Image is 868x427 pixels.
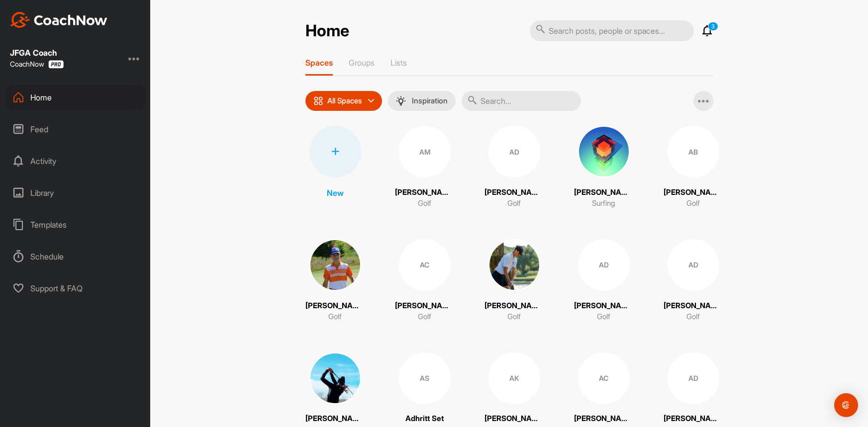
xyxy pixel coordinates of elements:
[484,187,544,198] p: [PERSON_NAME]
[488,352,540,404] div: AK
[48,60,64,69] img: CoachNow Pro
[349,58,375,68] p: Groups
[328,311,342,323] p: Golf
[399,352,451,404] div: AS
[597,311,610,323] p: Golf
[395,300,455,312] p: [PERSON_NAME]
[395,187,455,198] p: [PERSON_NAME]
[5,180,146,205] div: Library
[484,413,544,425] p: [PERSON_NAME]
[327,187,344,199] p: New
[405,413,444,425] p: Adhritt Set
[395,239,455,323] a: AC[PERSON_NAME]Golf
[686,311,700,323] p: Golf
[305,21,349,41] h2: Home
[10,12,107,28] img: CoachNow
[5,244,146,269] div: Schedule
[309,239,361,291] img: square_d6af7aba00e77beb6752ab89412d7c90.jpg
[327,97,362,105] p: All Spaces
[10,60,64,69] div: CoachNow
[592,198,615,209] p: Surfing
[305,239,365,323] a: [PERSON_NAME]Golf
[664,413,723,425] p: [PERSON_NAME]
[578,126,630,177] img: square_22955455b127a715795a1f1d072c8144.jpg
[5,276,146,301] div: Support & FAQ
[395,126,455,209] a: AM[PERSON_NAME]Golf
[668,126,719,177] div: AB
[574,413,634,425] p: [PERSON_NAME]
[484,239,544,323] a: [PERSON_NAME]Golf
[664,187,723,198] p: [PERSON_NAME]
[668,239,719,291] div: AD
[396,96,406,106] img: menuIcon
[418,311,431,323] p: Golf
[305,300,365,312] p: [PERSON_NAME]
[5,212,146,237] div: Templates
[5,149,146,173] div: Activity
[664,239,723,323] a: AD[PERSON_NAME]Golf
[664,126,723,209] a: AB[PERSON_NAME]Golf
[305,58,333,68] p: Spaces
[574,239,634,323] a: AD[PERSON_NAME]Golf
[530,20,694,41] input: Search posts, people or spaces...
[507,311,521,323] p: Golf
[664,300,723,312] p: [PERSON_NAME]
[507,198,521,209] p: Golf
[488,126,540,177] div: AD
[574,187,634,198] p: [PERSON_NAME]
[484,126,544,209] a: AD[PERSON_NAME]Golf
[488,239,540,291] img: square_8859575570c5fb15ca82fe6e2593f21f.jpg
[399,239,451,291] div: AC
[10,49,64,57] div: JFGA Coach
[578,352,630,404] div: AC
[390,58,407,68] p: Lists
[5,117,146,142] div: Feed
[574,126,634,209] a: [PERSON_NAME]Surfing
[708,22,718,31] p: 3
[399,126,451,177] div: AM
[574,300,634,312] p: [PERSON_NAME]
[834,393,858,417] div: Open Intercom Messenger
[313,96,323,106] img: icon
[412,97,448,105] p: Inspiration
[668,352,719,404] div: AD
[5,85,146,110] div: Home
[309,352,361,404] img: square_57eb6021ad8d628344a1758ea13690c5.jpg
[305,413,365,425] p: [PERSON_NAME]
[484,300,544,312] p: [PERSON_NAME]
[462,91,581,111] input: Search...
[418,198,431,209] p: Golf
[686,198,700,209] p: Golf
[578,239,630,291] div: AD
